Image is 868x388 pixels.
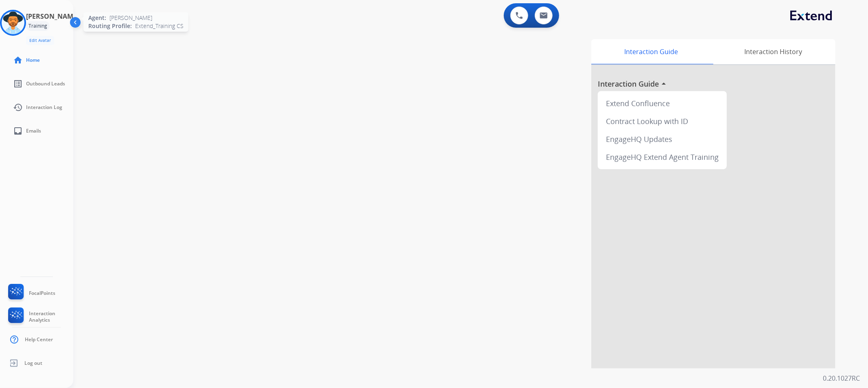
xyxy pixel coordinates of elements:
div: Interaction Guide [591,39,711,64]
div: Training [26,21,50,31]
div: Extend Confluence [601,94,724,112]
span: Home [26,57,40,63]
span: Interaction Log [26,104,62,111]
p: 0.20.1027RC [823,373,860,383]
span: Help Center [25,336,53,343]
mat-icon: home [13,55,23,65]
span: FocalPoints [29,290,55,296]
mat-icon: history [13,102,23,112]
span: Log out [24,360,42,366]
span: Emails [26,128,41,134]
a: Interaction Analytics [7,307,73,326]
span: Routing Profile: [88,22,132,30]
span: [PERSON_NAME] [109,14,152,22]
mat-icon: inbox [13,126,23,136]
a: FocalPoints [7,284,55,303]
button: Edit Avatar [26,36,54,45]
div: Contract Lookup with ID [601,112,724,130]
h3: [PERSON_NAME] [26,11,79,21]
div: EngageHQ Extend Agent Training [601,148,724,166]
mat-icon: list_alt [13,79,23,89]
span: Agent: [88,14,106,22]
img: avatar [2,11,24,34]
div: Interaction History [711,39,835,64]
span: Interaction Analytics [29,310,73,323]
span: Outbound Leads [26,81,65,87]
div: EngageHQ Updates [601,130,724,148]
span: Extend_Training CS [135,22,184,30]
